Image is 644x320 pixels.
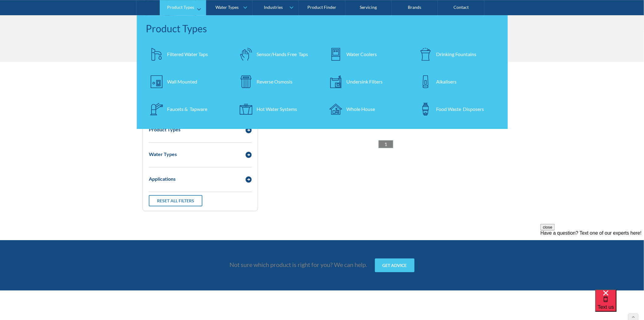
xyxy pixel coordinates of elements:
div: Applications [149,175,176,183]
a: Hot Water Systems [236,98,319,120]
div: Water Types [149,151,177,158]
div: Sensor/Hands Free Taps [257,51,308,58]
a: Reset all filters [149,195,202,206]
div: Product Types [167,5,194,10]
div: Hot Water Systems [257,105,297,113]
iframe: podium webchat widget bubble [595,290,644,320]
a: Drinking Fountains [415,44,499,65]
div: Faucets & Tapware [167,105,207,113]
div: Reverse Osmosis [257,78,293,85]
div: Whole House [347,105,375,113]
a: 1 [379,140,393,148]
form: Email Form 3 [6,62,638,226]
a: Whole House [325,98,409,120]
div: Alkalisers [436,78,457,85]
div: Drinking Fountains [436,51,476,58]
a: Alkalisers [415,71,499,92]
div: Water Types [215,5,239,10]
div: Food Waste Disposers [436,105,484,113]
a: Food Waste Disposers [415,98,499,120]
a: Reverse Osmosis [236,71,319,92]
div: List [270,140,502,148]
a: Filtered Water Taps [146,44,229,65]
a: Wall Mounted [146,71,229,92]
div: Undersink Filters [347,78,383,85]
div: Industries [264,5,283,10]
div: Product Types [149,126,180,133]
a: Get advice [375,258,415,272]
div: Water Coolers [347,51,377,58]
p: Not sure which product is right for you? We can help. [230,260,367,269]
a: Water Coolers [325,44,409,65]
nav: Product Types [137,15,508,129]
div: Product Types [146,21,499,36]
iframe: podium webchat widget prompt [541,224,644,297]
div: Wall Mounted [167,78,197,85]
a: Faucets & Tapware [146,98,229,120]
div: Filtered Water Taps [167,51,208,58]
a: Undersink Filters [325,71,409,92]
a: Sensor/Hands Free Taps [236,44,319,65]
